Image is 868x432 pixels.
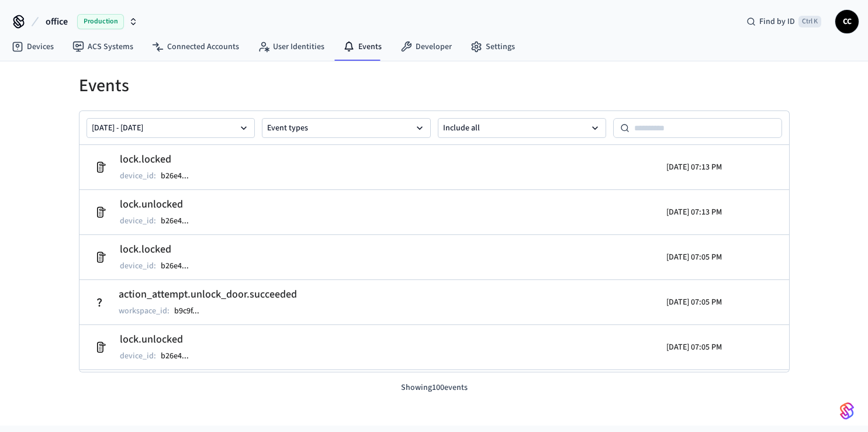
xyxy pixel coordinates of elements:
[248,36,334,57] a: User Identities
[119,286,297,303] h2: action_attempt.unlock_door.succeeded
[836,11,857,32] span: CC
[737,11,831,32] div: Find by IDCtrl K
[158,349,200,363] button: b26e4...
[666,206,722,218] p: [DATE] 07:13 PM
[438,118,607,138] button: Include all
[666,296,722,308] p: [DATE] 07:05 PM
[391,36,461,57] a: Developer
[120,170,156,182] p: device_id :
[158,214,200,228] button: b26e4...
[2,36,63,57] a: Devices
[79,75,790,96] h1: Events
[87,118,255,138] button: [DATE] - [DATE]
[172,304,211,318] button: b9c9f...
[840,402,854,420] img: SeamLogoGradient.69752ec5.svg
[120,241,200,258] h2: lock.locked
[77,14,124,29] span: Production
[120,196,200,213] h2: lock.unlocked
[120,215,156,227] p: device_id :
[120,350,156,362] p: device_id :
[666,251,722,263] p: [DATE] 07:05 PM
[666,341,722,353] p: [DATE] 07:05 PM
[759,16,795,27] span: Find by ID
[158,169,200,183] button: b26e4...
[63,36,143,57] a: ACS Systems
[119,305,170,317] p: workspace_id :
[46,15,68,29] span: office
[79,382,790,394] p: Showing 100 events
[798,16,821,27] span: Ctrl K
[262,118,431,138] button: Event types
[143,36,248,57] a: Connected Accounts
[158,259,200,273] button: b26e4...
[666,161,722,173] p: [DATE] 07:13 PM
[835,10,859,33] button: CC
[120,260,156,272] p: device_id :
[461,36,524,57] a: Settings
[120,151,200,168] h2: lock.locked
[334,36,391,57] a: Events
[120,331,200,348] h2: lock.unlocked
